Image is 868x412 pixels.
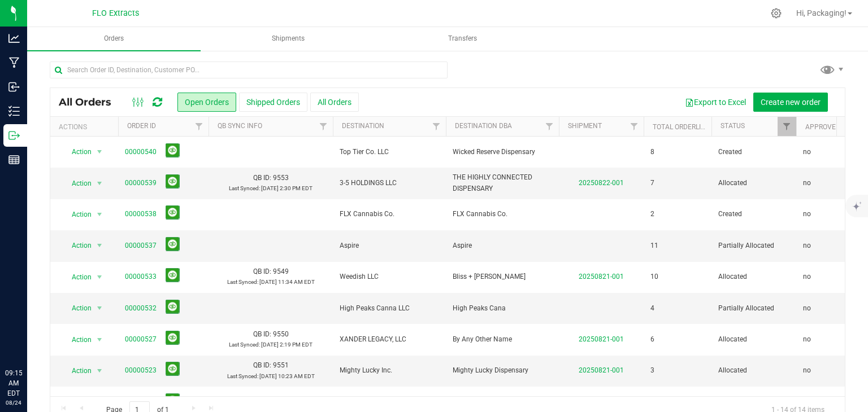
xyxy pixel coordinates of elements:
span: Last Synced: [227,279,258,285]
span: select [93,332,107,348]
span: [DATE] 11:34 AM EDT [259,279,315,285]
a: Destination [342,122,384,130]
span: [DATE] 2:30 PM EDT [261,185,313,191]
span: Allocated [718,271,789,282]
span: Last Synced: [229,341,260,348]
span: Bliss + [PERSON_NAME] [453,271,552,282]
button: Shipped Orders [239,93,307,112]
span: Action [62,300,92,316]
span: select [93,238,107,253]
span: Allocated [718,178,789,189]
span: 11 [650,240,658,251]
span: Action [62,238,92,253]
span: [DATE] 10:23 AM EDT [259,373,315,379]
span: Action [62,269,92,285]
span: Action [62,176,92,191]
a: Filter [427,117,446,136]
a: Approved? [805,123,844,131]
span: Shipments [257,34,320,43]
inline-svg: Inbound [8,81,20,93]
span: Created [718,147,789,157]
inline-svg: Manufacturing [8,57,20,68]
span: Partially Allocated [718,303,789,314]
inline-svg: Reports [8,154,20,165]
a: 00000533 [125,271,157,282]
a: Filter [778,117,796,136]
span: 9549 [273,268,289,275]
span: Last Synced: [227,373,258,379]
a: 20250821-001 [579,273,624,280]
span: select [93,300,107,316]
span: XANDER LEGACY, LLC [340,334,439,345]
a: QB Sync Info [218,122,262,130]
span: 8 [650,147,654,157]
span: no [803,334,811,345]
span: Allocated [718,365,789,376]
span: All Orders [59,96,123,108]
span: Hi, Packaging! [796,8,847,17]
a: 20250822-001 [579,179,624,187]
span: 6 [650,334,654,345]
span: High Peaks Canna LLC [340,303,439,314]
a: 00000527 [125,334,157,345]
span: Created [718,209,789,220]
a: Transfers [376,27,549,51]
iframe: Resource center unread badge [33,320,47,334]
inline-svg: Analytics [8,33,20,44]
span: Action [62,394,92,410]
span: Orders [89,34,139,43]
inline-svg: Outbound [8,130,20,141]
span: THE HIGHLY CONNECTED DISPENSARY [453,172,552,194]
span: By Any Other Name [453,334,552,345]
span: 9551 [273,361,289,369]
div: Manage settings [769,8,783,19]
button: Export to Excel [678,93,753,112]
span: Partially Allocated [718,240,789,251]
a: Total Orderlines [653,123,714,131]
a: Shipments [202,27,375,51]
span: select [93,394,107,410]
span: Action [62,207,92,222]
span: no [803,271,811,282]
span: [DATE] 2:19 PM EDT [261,341,313,348]
span: Mighty Lucky Inc. [340,365,439,376]
span: 9550 [273,330,289,338]
span: 9553 [273,174,289,182]
span: no [803,147,811,157]
span: select [93,207,107,222]
span: 4 [650,303,654,314]
a: Order ID [127,122,156,130]
a: Filter [314,117,333,136]
button: All Orders [310,93,359,112]
iframe: Resource center [11,322,45,356]
p: 09:15 AM EDT [5,368,22,398]
a: 00000523 [125,365,157,376]
span: Action [62,332,92,348]
span: 3 [650,365,654,376]
span: Create new order [761,98,821,107]
span: QB ID: [253,174,271,182]
a: 00000532 [125,303,157,314]
span: Action [62,144,92,160]
span: no [803,240,811,251]
span: FLX Cannabis Co. [453,209,552,220]
span: QB ID: [253,330,271,338]
a: Status [721,122,745,130]
span: 3-5 HOLDINGS LLC [340,178,439,189]
a: Destination DBA [455,122,512,130]
span: QB ID: [253,268,271,275]
span: Aspire [453,240,552,251]
div: Actions [59,123,114,131]
span: Wicked Reserve Dispensary [453,147,552,157]
span: High Peaks Cana [453,303,552,314]
span: no [803,365,811,376]
span: select [93,363,107,379]
a: 00000539 [125,178,157,189]
a: Shipment [568,122,602,130]
span: select [93,269,107,285]
span: no [803,209,811,220]
span: Weedish LLC [340,271,439,282]
span: Last Synced: [229,185,260,191]
button: Create new order [753,93,828,112]
a: Filter [625,117,644,136]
